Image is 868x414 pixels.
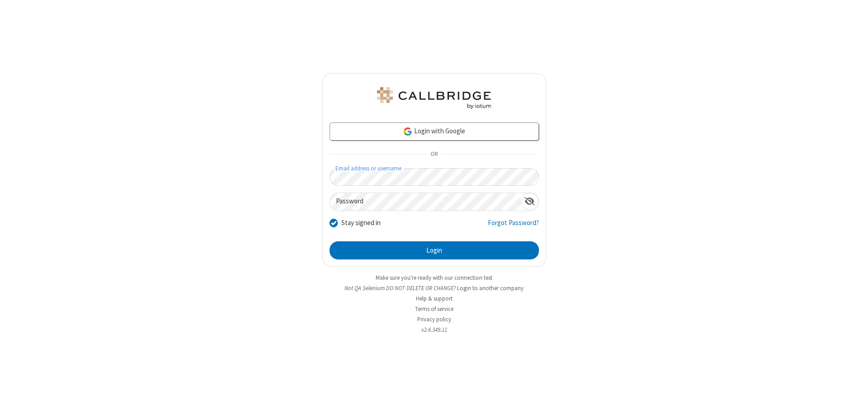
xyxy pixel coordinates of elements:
a: Make sure you're ready with our connection test [376,274,492,282]
li: v2.6.349.11 [322,325,546,334]
a: Login with Google [330,122,539,141]
a: Privacy policy [417,315,451,323]
button: Login [330,241,539,259]
img: google-icon.png [403,127,413,136]
a: Help & support [416,295,453,302]
li: Not QA Selenium DO NOT DELETE OR CHANGE? [322,284,546,292]
a: Forgot Password? [488,218,539,235]
img: QA Selenium DO NOT DELETE OR CHANGE [375,87,493,109]
span: OR [427,148,441,161]
label: Stay signed in [341,218,381,228]
div: Show password [521,193,538,210]
button: Login to another company [457,284,524,292]
a: Terms of service [415,305,453,313]
input: Password [330,193,521,211]
input: Email address or username [330,168,539,186]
